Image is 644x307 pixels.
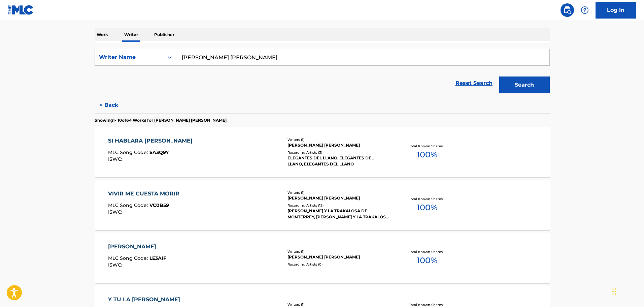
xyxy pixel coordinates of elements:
[149,202,169,208] span: VC0B59
[8,5,34,15] img: MLC Logo
[612,281,616,302] div: Drag
[287,249,389,254] div: Writers ( 1 )
[409,196,445,202] p: Total Known Shares:
[95,97,135,114] button: < Back
[108,202,149,208] span: MLC Song Code :
[149,149,169,155] span: SA3Q9Y
[287,208,389,220] div: [PERSON_NAME] Y LA TRAKALOSA DE MONTERREY, [PERSON_NAME] Y LA TRAKALOSA DE MONTERREY, [PERSON_NAM...
[561,3,574,17] a: Public Search
[287,137,389,142] div: Writers ( 1 )
[95,28,110,42] p: Work
[108,262,124,268] span: ISWC :
[578,3,591,17] div: Help
[108,149,149,155] span: MLC Song Code :
[122,28,140,42] p: Writer
[287,155,389,167] div: ELEGANTES DEL LLANO, ELEGANTES DEL LLANO, ELEGANTES DEL LLANO
[409,144,445,149] p: Total Known Shares:
[108,156,124,162] span: ISWC :
[108,190,183,198] div: VIVIR ME CUESTA MORIR
[95,49,550,97] form: Search Form
[287,254,389,260] div: [PERSON_NAME] [PERSON_NAME]
[95,117,227,123] p: Showing 1 - 10 of 64 Works for [PERSON_NAME] [PERSON_NAME]
[108,243,166,251] div: [PERSON_NAME]
[610,275,644,307] iframe: Chat Widget
[596,2,636,19] a: Log In
[581,6,589,14] img: help
[108,296,183,304] div: Y TU LA [PERSON_NAME]
[452,76,496,91] a: Reset Search
[99,53,160,61] div: Writer Name
[417,254,437,267] span: 100 %
[108,137,196,145] div: SI HABLARA [PERSON_NAME]
[563,6,571,14] img: search
[499,76,550,93] button: Search
[417,202,437,214] span: 100 %
[95,233,550,283] a: [PERSON_NAME]MLC Song Code:LE3AIFISWC:Writers (1)[PERSON_NAME] [PERSON_NAME]Recording Artists (0)...
[95,127,550,177] a: SI HABLARA [PERSON_NAME]MLC Song Code:SA3Q9YISWC:Writers (1)[PERSON_NAME] [PERSON_NAME]Recording ...
[152,28,176,42] p: Publisher
[287,302,389,307] div: Writers ( 1 )
[287,150,389,155] div: Recording Artists ( 3 )
[287,262,389,267] div: Recording Artists ( 0 )
[287,203,389,208] div: Recording Artists ( 12 )
[409,249,445,254] p: Total Known Shares:
[149,255,166,261] span: LE3AIF
[95,180,550,230] a: VIVIR ME CUESTA MORIRMLC Song Code:VC0B59ISWC:Writers (1)[PERSON_NAME] [PERSON_NAME]Recording Art...
[287,190,389,195] div: Writers ( 1 )
[287,195,389,201] div: [PERSON_NAME] [PERSON_NAME]
[108,255,149,261] span: MLC Song Code :
[287,142,389,148] div: [PERSON_NAME] [PERSON_NAME]
[108,209,124,215] span: ISWC :
[417,149,437,161] span: 100 %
